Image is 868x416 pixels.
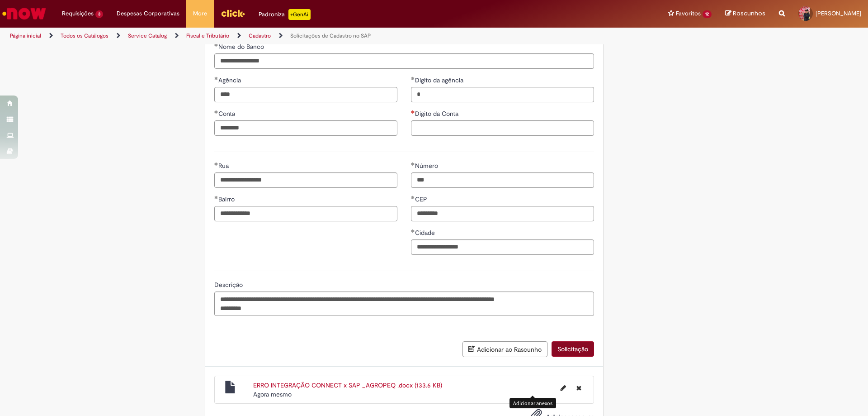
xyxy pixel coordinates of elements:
span: More [193,9,207,18]
span: Favoritos [676,9,701,18]
input: Cidade [411,239,594,255]
span: Obrigatório Preenchido [411,229,415,233]
span: Obrigatório Preenchido [214,196,218,199]
input: CEP [411,206,594,221]
span: Obrigatório Preenchido [214,43,218,47]
a: Solicitações de Cadastro no SAP [290,32,371,39]
ul: Trilhas de página [7,28,572,44]
span: Rascunhos [733,9,765,18]
span: Requisições [62,9,94,18]
span: Cidade [415,229,437,237]
input: Conta [214,120,397,136]
input: Agência [214,87,397,102]
span: [PERSON_NAME] [816,10,861,17]
span: Obrigatório Preenchido [411,196,415,199]
span: Dígito da agência [415,76,465,84]
span: Nome do Banco [218,43,266,51]
input: Nome do Banco [214,53,594,69]
span: Descrição [214,281,245,289]
span: Obrigatório Preenchido [411,162,415,166]
a: Service Catalog [128,32,167,39]
button: Solicitação [552,341,594,357]
span: Bairro [218,195,236,203]
span: 3 [95,10,103,18]
input: Rua [214,172,397,188]
span: Dígito da Conta [415,110,460,118]
a: Fiscal e Tributário [186,32,229,39]
img: click_logo_yellow_360x200.png [221,6,245,20]
a: ERRO INTEGRAÇÃO CONNECT x SAP _AGROPEQ .docx (133.6 KB) [253,381,442,389]
input: Dígito da agência [411,87,594,102]
a: Página inicial [10,32,41,39]
span: Rua [218,162,231,170]
img: ServiceNow [1,5,47,23]
button: Editar nome de arquivo ERRO INTEGRAÇÃO CONNECT x SAP _AGROPEQ .docx [555,381,571,395]
span: Obrigatório Preenchido [411,77,415,80]
span: Agora mesmo [253,390,292,398]
span: Obrigatório Preenchido [214,77,218,80]
span: Obrigatório Preenchido [214,110,218,114]
input: Dígito da Conta [411,120,594,136]
div: Padroniza [259,9,311,20]
p: +GenAi [288,9,311,20]
input: Número [411,172,594,188]
button: Excluir ERRO INTEGRAÇÃO CONNECT x SAP _AGROPEQ .docx [571,381,587,395]
span: 12 [703,10,712,18]
button: Adicionar ao Rascunho [462,341,547,357]
a: Cadastro [249,32,271,39]
a: Todos os Catálogos [61,32,108,39]
span: Necessários [411,110,415,114]
time: 30/09/2025 11:12:50 [253,390,292,398]
div: Adicionar anexos [509,398,556,408]
span: Número [415,162,440,170]
span: Conta [218,110,237,118]
span: Despesas Corporativas [117,9,179,18]
textarea: Descrição [214,292,594,316]
span: Agência [218,76,243,84]
span: CEP [415,195,429,203]
a: Rascunhos [725,10,765,18]
span: Obrigatório Preenchido [214,162,218,166]
input: Bairro [214,206,397,221]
